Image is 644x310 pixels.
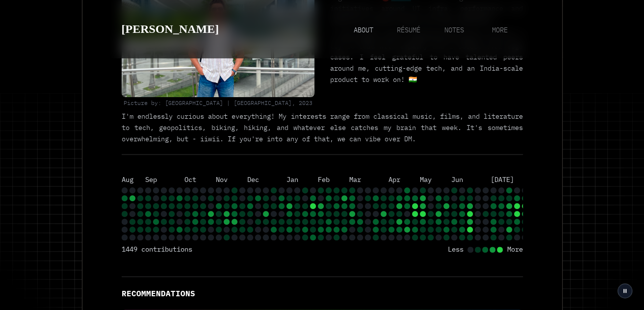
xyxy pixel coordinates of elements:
[420,175,432,184] text: May
[618,284,632,298] button: Pause grid animation
[286,175,298,184] text: Jan
[444,26,464,35] span: notes
[122,175,133,184] text: Aug
[318,175,330,184] text: Feb
[397,26,420,35] span: résumé
[247,175,259,184] text: Dec
[122,244,192,255] div: 1449 contributions
[353,26,373,35] span: about
[184,175,196,184] text: Oct
[340,24,523,35] nav: Main navigation
[388,175,400,184] text: Apr
[349,175,361,184] text: Mar
[490,175,514,184] text: [DATE]
[492,26,508,35] span: more
[451,175,463,184] text: Jun
[122,287,523,300] h3: Recommendations
[145,175,157,184] text: Sep
[122,111,523,144] p: I'm endlessly curious about everything! My interests range from classical music, films, and liter...
[122,99,314,107] p: Picture by: [GEOGRAPHIC_DATA] | [GEOGRAPHIC_DATA], 2023
[122,20,219,39] a: [PERSON_NAME]
[507,244,523,255] span: More
[216,175,228,184] text: Nov
[447,244,463,255] span: Less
